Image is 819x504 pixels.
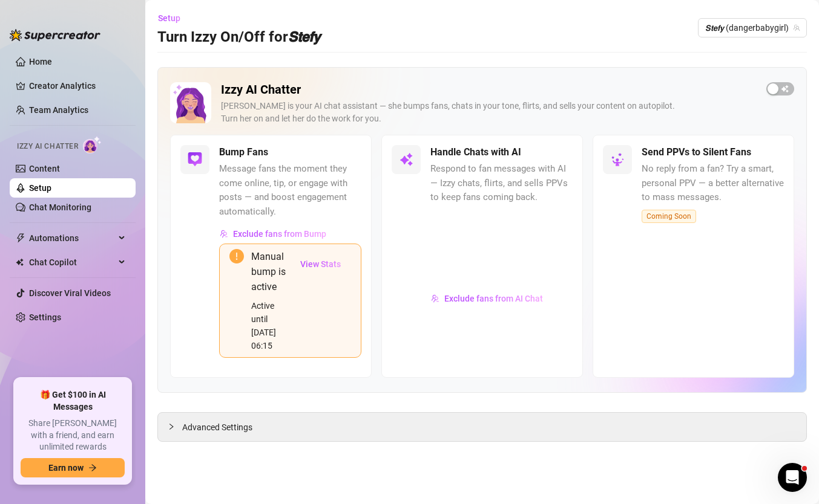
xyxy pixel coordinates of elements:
[83,136,102,153] img: AI Chatter
[399,152,413,167] img: svg%3e
[219,224,327,244] button: Exclude fans from Bump
[188,152,202,167] img: svg%3e
[430,289,544,308] button: Exclude fans from AI Chat
[251,249,290,294] div: Manual bump is active
[170,82,211,123] img: Izzy AI Chatter
[158,13,180,23] span: Setup
[21,458,125,477] button: Earn nowarrow-right
[705,19,800,37] span: 𝙎𝙩𝙚𝙛𝙮 (dangerbabygirl)
[16,233,25,243] span: thunderbolt
[29,202,91,212] a: Chat Monitoring
[300,259,341,269] span: View Stats
[29,164,60,173] a: Content
[16,258,24,267] img: Chat Copilot
[221,100,757,125] div: [PERSON_NAME] is your AI chat assistant — she bumps fans, chats in your tone, flirts, and sells y...
[21,418,125,453] span: Share [PERSON_NAME] with a friend, and earn unlimited rewards
[642,145,751,160] h5: Send PPVs to Silent Fans
[219,145,268,160] h5: Bump Fans
[220,230,228,238] img: svg%3e
[29,105,88,115] a: Team Analytics
[10,29,100,41] img: logo-BBDzfeDw.svg
[29,312,61,322] a: Settings
[88,464,97,472] span: arrow-right
[17,141,78,152] span: Izzy AI Chatter
[778,463,807,492] iframe: Intercom live chat
[444,294,543,303] span: Exclude fans from AI Chat
[29,253,115,272] span: Chat Copilot
[610,152,625,167] img: svg%3e
[431,294,439,303] img: svg%3e
[29,76,126,95] a: Creator Analytics
[233,229,326,239] span: Exclude fans from Bump
[29,183,51,193] a: Setup
[642,162,784,205] span: No reply from a fan? Try a smart, personal PPV — a better alternative to mass messages.
[168,423,175,430] span: collapsed
[182,421,252,434] span: Advanced Settings
[157,28,320,47] h3: Turn Izzy On/Off for 𝙎𝙩𝙚𝙛𝙮
[29,228,115,248] span: Automations
[168,420,182,433] div: collapsed
[642,210,696,223] span: Coming Soon
[793,24,800,31] span: team
[219,162,361,219] span: Message fans the moment they come online, tip, or engage with posts — and boost engagement automa...
[229,249,244,263] span: exclamation-circle
[430,162,573,205] span: Respond to fan messages with AI — Izzy chats, flirts, and sells PPVs to keep fans coming back.
[21,389,125,413] span: 🎁 Get $100 in AI Messages
[157,8,190,28] button: Setup
[29,288,111,298] a: Discover Viral Videos
[48,463,84,473] span: Earn now
[221,82,757,97] h2: Izzy AI Chatter
[290,249,351,279] button: View Stats
[430,145,521,160] h5: Handle Chats with AI
[29,57,52,66] a: Home
[251,299,290,352] div: Active until [DATE] 06:15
